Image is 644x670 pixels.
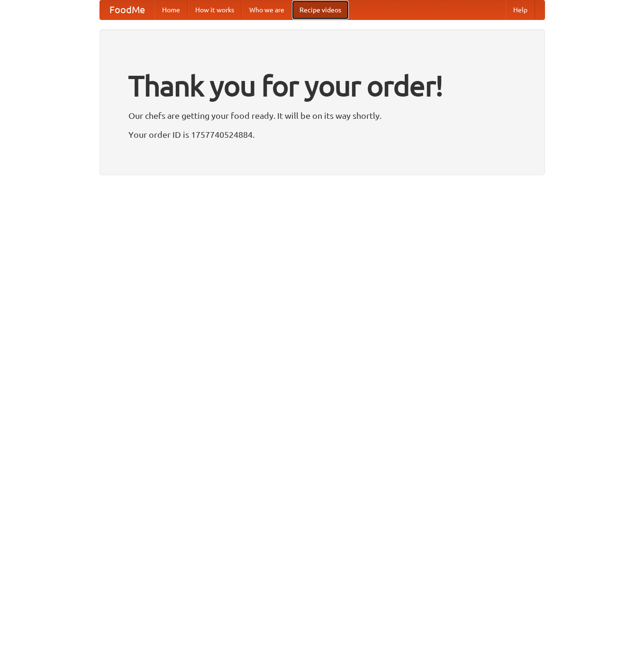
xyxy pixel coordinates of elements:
[242,0,292,19] a: Who we are
[154,0,188,19] a: Home
[292,0,349,19] a: Recipe videos
[506,0,535,19] a: Help
[128,108,516,123] p: Our chefs are getting your food ready. It will be on its way shortly.
[100,0,154,19] a: FoodMe
[128,63,516,108] h1: Thank you for your order!
[188,0,242,19] a: How it works
[128,127,516,142] p: Your order ID is 1757740524884.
